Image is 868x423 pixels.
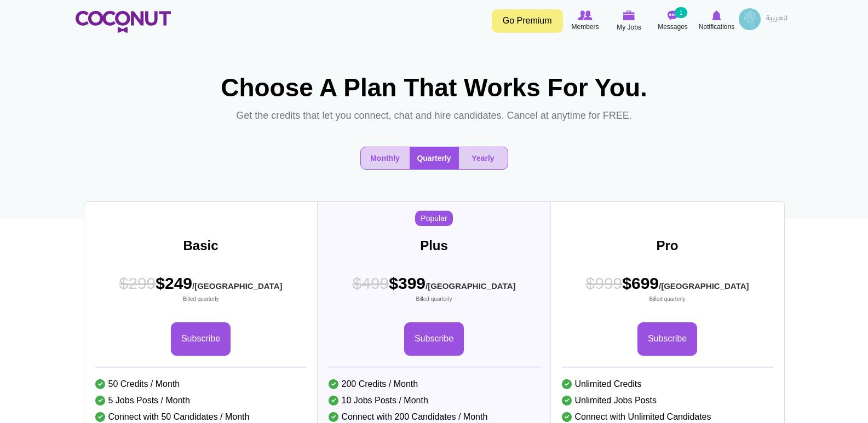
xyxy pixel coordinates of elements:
span: $499 [353,274,389,292]
a: Subscribe [404,322,464,356]
sub: /[GEOGRAPHIC_DATA] [426,281,515,291]
a: Subscribe [637,322,697,356]
h3: Basic [84,239,318,253]
h3: Plus [318,239,551,253]
h1: Choose A Plan That Works For You. [215,74,653,102]
sub: /[GEOGRAPHIC_DATA] [659,281,749,291]
li: 10 Jobs Posts / Month [329,392,540,409]
sub: /[GEOGRAPHIC_DATA] [192,281,282,291]
a: Browse Members Members [564,8,607,33]
h3: Pro [551,239,784,253]
span: $399 [353,272,516,303]
span: Members [571,21,599,32]
li: Unlimited Jobs Posts [562,392,773,409]
a: Messages Messages 1 [651,8,695,33]
span: $299 [119,274,156,292]
button: Yearly [459,147,508,169]
span: Notifications [699,21,734,32]
span: $699 [586,272,749,303]
img: My Jobs [623,10,635,20]
li: Unlimited Credits [562,376,773,392]
img: Browse Members [578,10,592,20]
button: Quarterly [410,147,459,169]
li: 50 Credits / Month [95,376,307,392]
img: Notifications [712,10,721,20]
a: My Jobs My Jobs [607,8,651,34]
span: Messages [658,21,688,32]
p: Get the credits that let you connect, chat and hire candidates. Cancel at anytime for FREE. [232,107,636,125]
a: Notifications Notifications [695,8,739,33]
small: Billed quarterly [119,295,283,303]
li: 200 Credits / Month [329,376,540,392]
img: Messages [668,10,679,20]
li: 5 Jobs Posts / Month [95,392,307,409]
a: Go Premium [492,9,563,33]
span: $249 [119,272,283,303]
a: Subscribe [171,322,231,356]
small: Billed quarterly [586,295,749,303]
span: $999 [586,274,623,292]
span: Popular [415,211,452,226]
img: Home [76,11,171,33]
small: 1 [675,7,687,18]
button: Monthly [361,147,410,169]
a: العربية [761,8,793,30]
small: Billed quarterly [353,295,516,303]
span: My Jobs [617,22,641,33]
